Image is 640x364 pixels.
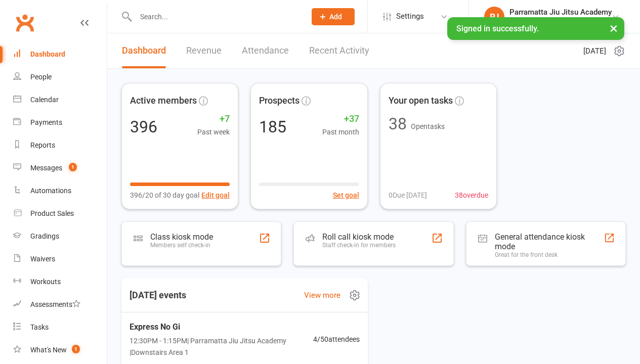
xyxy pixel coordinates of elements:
div: Automations [30,187,71,195]
a: Automations [13,179,107,202]
span: Add [329,13,342,21]
a: Gradings [13,225,107,248]
div: Payments [30,118,62,126]
div: PJ [484,7,504,27]
div: Calendar [30,96,59,104]
span: 396/20 of 30 day goal [130,190,199,201]
span: Express No Gi [130,321,313,334]
span: 1 [69,163,77,171]
div: General attendance kiosk mode [495,232,604,251]
a: Calendar [13,88,107,111]
div: Class kiosk mode [150,232,213,242]
div: Great for the front desk [495,251,604,258]
span: +7 [197,112,230,126]
span: Active members [130,94,197,108]
span: 0 Due [DATE] [389,190,427,201]
div: Workouts [30,278,61,286]
a: Product Sales [13,202,107,225]
a: Revenue [186,33,222,68]
a: Dashboard [13,43,107,66]
a: Reports [13,134,107,157]
span: Signed in successfully. [456,24,539,33]
span: +37 [322,112,359,126]
span: Settings [396,5,424,28]
a: Attendance [242,33,289,68]
span: Open tasks [411,122,445,130]
a: People [13,66,107,88]
h3: [DATE] events [121,286,194,304]
div: 185 [259,119,286,135]
div: Reports [30,141,55,149]
span: Past month [322,126,359,138]
a: Assessments [13,293,107,316]
div: Gradings [30,232,59,240]
div: 396 [130,119,157,135]
span: 12:30PM - 1:15PM | Parramatta Jiu Jitsu Academy | Downstairs Area 1 [130,335,313,358]
div: Product Sales [30,209,74,217]
div: What's New [30,346,67,354]
input: Search... [133,10,298,24]
div: Assessments [30,300,80,308]
div: 38 [389,116,407,132]
div: Waivers [30,255,55,263]
a: Payments [13,111,107,134]
a: Workouts [13,270,107,293]
div: Staff check-in for members [322,242,396,249]
div: People [30,73,52,81]
span: 4 / 50 attendees [313,334,360,345]
a: What's New1 [13,339,107,361]
span: Past week [197,126,230,138]
a: Clubworx [12,10,37,35]
button: × [605,17,623,39]
button: Add [312,8,355,25]
div: Parramatta Jiu Jitsu Academy [509,8,612,17]
div: Parramatta Jiu Jitsu Academy [509,17,612,26]
span: 1 [72,345,80,353]
div: Tasks [30,323,49,331]
div: Dashboard [30,50,65,58]
a: View more [304,289,340,301]
div: Messages [30,164,62,172]
div: Members self check-in [150,242,213,249]
span: Prospects [259,94,300,108]
a: Dashboard [122,33,166,68]
button: Edit goal [201,190,230,201]
a: Waivers [13,248,107,270]
span: 38 overdue [455,190,488,201]
a: Tasks [13,316,107,339]
button: Set goal [333,190,359,201]
a: Recent Activity [309,33,369,68]
span: [DATE] [583,45,606,57]
div: Roll call kiosk mode [322,232,396,242]
a: Messages 1 [13,157,107,179]
span: Your open tasks [389,94,453,108]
